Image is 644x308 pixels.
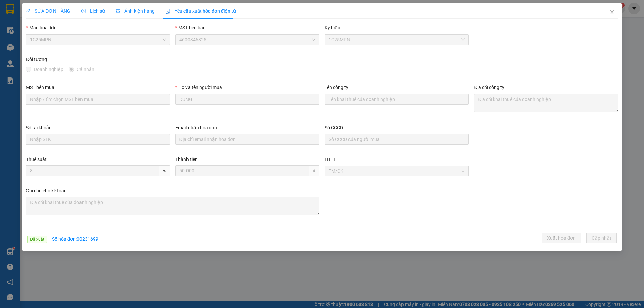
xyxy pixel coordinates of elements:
[175,85,222,90] label: Họ và tên người mua
[309,165,319,176] span: đ
[26,197,319,215] textarea: Ghi chú đơn hàng Ghi chú cho kế toán
[26,8,70,14] span: SỬA ĐƠN HÀNG
[325,125,343,130] label: Số CCCD
[474,94,618,112] textarea: Địa chỉ công ty
[26,134,170,145] input: Số tài khoản
[175,134,319,145] input: Email nhận hóa đơn
[603,3,622,22] button: Close
[609,10,615,15] span: close
[325,157,336,162] label: HTTT
[542,233,581,243] button: Xuất hóa đơn
[179,35,315,45] span: 4600346825
[325,94,469,105] input: Tên công ty
[26,188,67,193] label: Ghi chú cho kế toán
[165,9,171,14] img: icon
[26,165,159,176] input: Thuế suất
[74,66,97,73] span: Cá nhân
[26,25,57,30] label: Mẫu hóa đơn
[26,85,54,90] label: MST bên mua
[50,236,98,242] span: · Số hóa đơn: 00231699
[116,8,155,14] span: Ảnh kiện hàng
[27,236,47,243] span: Đã xuất
[325,85,348,90] label: Tên công ty
[175,25,206,30] label: MST bên bán
[165,8,236,14] span: Yêu cầu xuất hóa đơn điện tử
[159,165,170,176] span: %
[26,125,52,130] label: Số tài khoản
[26,157,47,162] label: Thuế suất
[175,157,198,162] label: Thành tiền
[329,166,465,176] span: TM/CK
[175,94,319,105] input: Họ và tên người mua
[30,35,166,45] span: 1C25MPN
[26,94,170,105] input: MST bên mua
[325,25,340,30] label: Ký hiệu
[26,57,47,62] label: Đối tượng
[325,134,469,145] input: Số CCCD
[26,9,31,13] span: edit
[81,9,86,13] span: clock-circle
[474,85,504,90] label: Địa chỉ công ty
[586,233,617,243] button: Cập nhật
[81,8,105,14] span: Lịch sử
[31,66,66,73] span: Doanh nghiệp
[116,9,120,13] span: picture
[175,125,217,130] label: Email nhận hóa đơn
[329,35,465,45] span: 1C25MPN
